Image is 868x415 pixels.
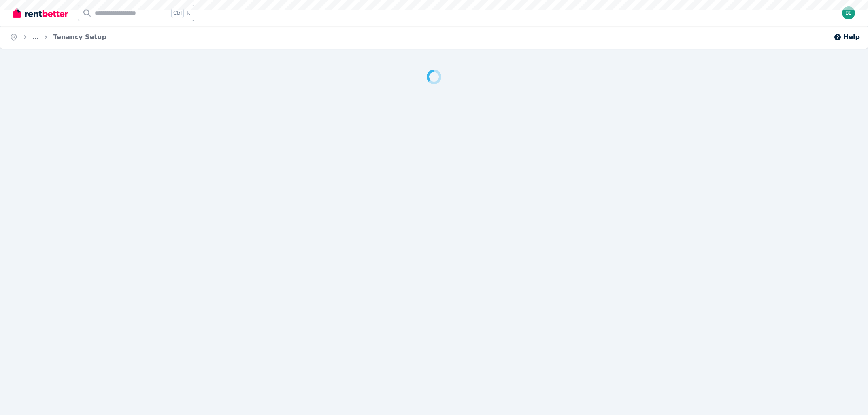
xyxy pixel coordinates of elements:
[842,6,855,19] img: Brian Elmer
[53,32,106,42] span: Tenancy Setup
[834,32,860,42] button: Help
[187,10,190,16] span: k
[32,33,38,41] a: ...
[13,7,68,19] img: RentBetter
[171,8,184,18] span: Ctrl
